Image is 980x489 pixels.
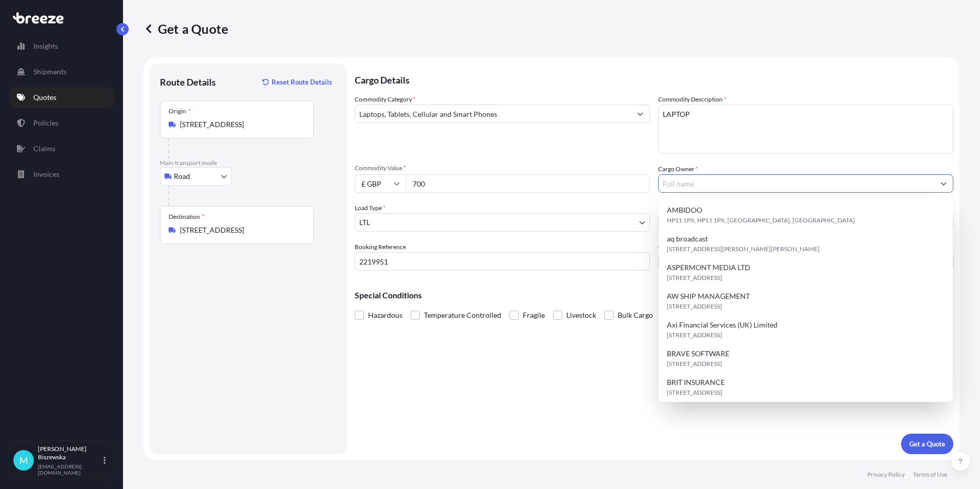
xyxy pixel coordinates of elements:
[144,21,228,37] p: Get a Quote
[169,213,205,221] div: Destination
[667,244,820,254] span: [STREET_ADDRESS][PERSON_NAME][PERSON_NAME]
[174,171,190,181] span: Road
[180,225,301,235] input: Destination
[355,94,416,105] label: Commodity Category
[355,203,385,213] span: Load Type
[355,105,631,123] input: Select a commodity type
[667,205,702,215] span: AMBIDOO
[667,273,722,283] span: [STREET_ADDRESS]
[659,174,934,193] input: Full name
[33,92,56,103] p: Quotes
[667,320,778,330] span: Axi Financial Services (UK) Limited
[566,308,596,323] span: Livestock
[667,301,722,312] span: [STREET_ADDRESS]
[355,291,953,299] p: Special Conditions
[523,308,545,323] span: Fragile
[631,105,649,123] button: Show suggestions
[33,144,55,154] p: Claims
[667,291,750,301] span: AW SHIP MANAGEMENT
[667,388,722,398] span: [STREET_ADDRESS]
[160,76,216,88] p: Route Details
[355,64,953,94] p: Cargo Details
[180,119,301,130] input: Origin
[658,203,953,211] span: Freight Cost
[33,118,58,128] p: Policies
[33,41,58,51] p: Insights
[658,94,726,105] label: Commodity Description
[867,471,905,479] p: Privacy Policy
[368,308,402,323] span: Hazardous
[618,308,653,323] span: Bulk Cargo
[913,471,947,479] p: Terms of Use
[667,262,750,273] span: ASPERMONT MEDIA LTD
[909,439,945,449] p: Get a Quote
[667,234,708,244] span: aq broadcast
[658,252,953,271] input: Enter name
[38,463,101,476] p: [EMAIL_ADDRESS][DOMAIN_NAME]
[355,242,406,252] label: Booking Reference
[160,159,336,167] p: Main transport mode
[658,242,695,252] label: Carrier Name
[169,107,191,115] div: Origin
[658,164,698,174] label: Cargo Owner
[934,174,953,193] button: Show suggestions
[424,308,501,323] span: Temperature Controlled
[160,167,232,186] button: Select transport
[272,77,332,87] p: Reset Route Details
[19,455,28,465] span: M
[667,330,722,340] span: [STREET_ADDRESS]
[38,445,101,461] p: [PERSON_NAME] Biszewska
[359,217,370,228] span: LTL
[667,215,855,226] span: HP11 1PX, HP11 1PX, [GEOGRAPHIC_DATA], [GEOGRAPHIC_DATA]
[406,174,650,193] input: Type amount
[667,349,729,359] span: BRAVE SOFTWARE
[667,359,722,369] span: [STREET_ADDRESS]
[667,377,725,388] span: BRIT INSURANCE
[355,252,650,271] input: Your internal reference
[355,164,650,172] span: Commodity Value
[33,67,67,77] p: Shipments
[33,169,59,179] p: Invoices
